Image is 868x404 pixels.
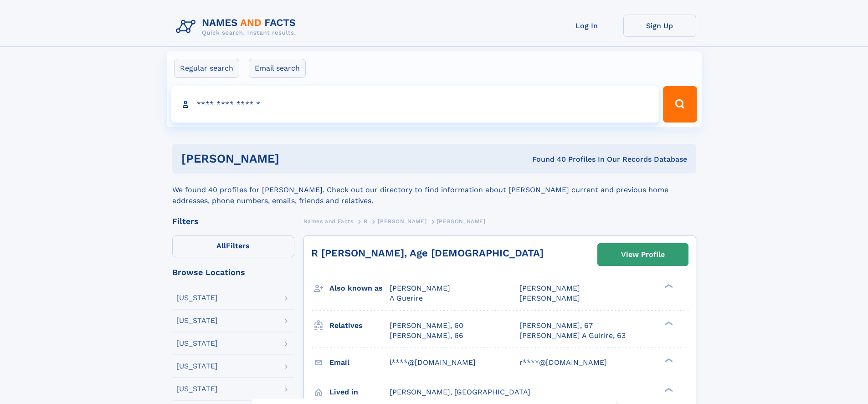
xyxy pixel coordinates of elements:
a: [PERSON_NAME] A Guirire, 63 [519,331,626,341]
div: [US_STATE] [176,385,218,393]
a: Sign Up [623,15,696,37]
a: [PERSON_NAME], 67 [519,321,593,331]
div: Filters [172,217,294,225]
span: [PERSON_NAME] [519,284,580,292]
a: R [PERSON_NAME], Age [DEMOGRAPHIC_DATA] [311,247,544,259]
img: Logo Names and Facts [172,15,303,39]
a: [PERSON_NAME], 66 [390,331,463,341]
div: We found 40 profiles for [PERSON_NAME]. Check out our directory to find information about [PERSON... [172,174,696,206]
a: [PERSON_NAME] [378,215,426,227]
span: A Guerire [390,294,423,302]
a: B [364,215,368,227]
div: ❯ [663,387,673,393]
a: Names and Facts [303,215,354,227]
label: Regular search [174,59,239,78]
span: [PERSON_NAME] [519,294,580,302]
h3: Also known as [329,281,390,296]
span: [PERSON_NAME] [378,218,426,225]
input: search input [171,86,659,123]
button: Search Button [663,86,697,123]
h3: Lived in [329,384,390,400]
div: [US_STATE] [176,340,218,347]
div: ❯ [663,320,673,326]
h1: [PERSON_NAME] [181,153,406,164]
a: Log In [550,15,623,37]
span: B [364,218,368,225]
div: ❯ [663,357,673,363]
div: [US_STATE] [176,294,218,302]
h3: Relatives [329,318,390,333]
div: Found 40 Profiles In Our Records Database [406,154,687,164]
h3: Email [329,355,390,370]
span: All [216,241,226,250]
div: [US_STATE] [176,363,218,370]
label: Email search [249,59,306,78]
label: Filters [172,235,294,257]
a: View Profile [598,244,688,266]
div: Browse Locations [172,268,294,276]
div: View Profile [621,244,665,265]
div: [US_STATE] [176,317,218,324]
span: [PERSON_NAME] [390,284,450,292]
span: [PERSON_NAME] [437,218,486,225]
a: [PERSON_NAME], 60 [390,321,463,331]
div: ❯ [663,283,673,289]
span: [PERSON_NAME], [GEOGRAPHIC_DATA] [390,388,530,396]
